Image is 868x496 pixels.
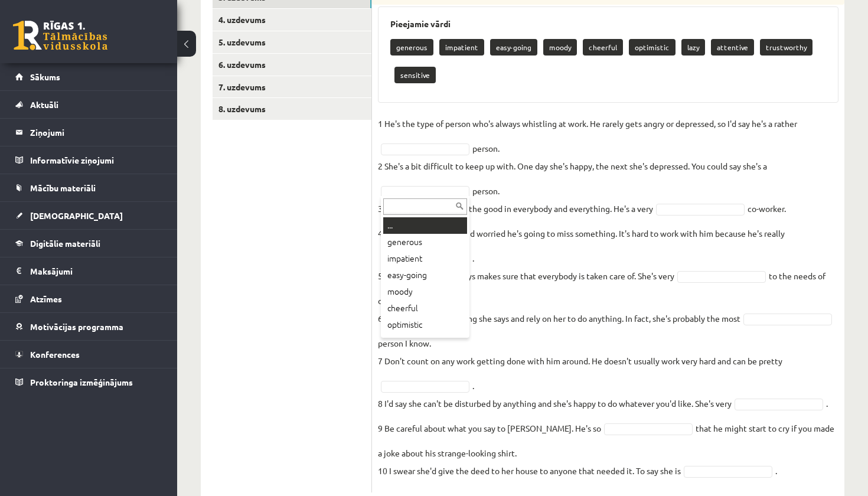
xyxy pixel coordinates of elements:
div: lazy [383,333,467,350]
div: generous [383,234,467,250]
div: optimistic [383,316,467,333]
div: impatient [383,250,467,267]
div: ... [383,217,467,234]
div: easy-going [383,267,467,283]
div: cheerful [383,300,467,316]
div: moody [383,283,467,300]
